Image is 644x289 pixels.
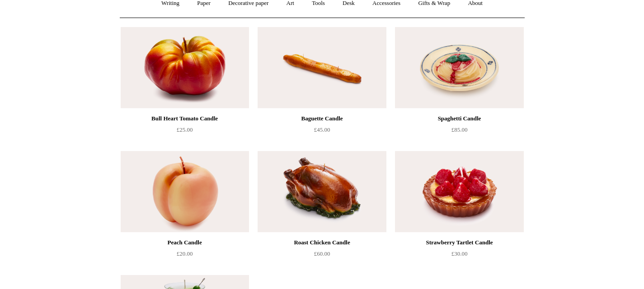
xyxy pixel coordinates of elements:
[121,27,249,108] a: Bull Heart Tomato Candle Bull Heart Tomato Candle
[397,237,521,248] div: Strawberry Tartlet Candle
[177,126,193,133] span: £25.00
[123,113,247,124] div: Bull Heart Tomato Candle
[123,237,247,248] div: Peach Candle
[451,250,468,257] span: £30.00
[258,151,386,232] a: Roast Chicken Candle Roast Chicken Candle
[121,151,249,232] a: Peach Candle Peach Candle
[258,113,386,150] a: Baguette Candle £45.00
[314,126,330,133] span: £45.00
[260,113,384,124] div: Baguette Candle
[177,250,193,257] span: £20.00
[395,151,523,232] img: Strawberry Tartlet Candle
[258,27,386,108] a: Baguette Candle Baguette Candle
[258,151,386,232] img: Roast Chicken Candle
[121,237,249,274] a: Peach Candle £20.00
[121,27,249,108] img: Bull Heart Tomato Candle
[121,113,249,150] a: Bull Heart Tomato Candle £25.00
[314,250,330,257] span: £60.00
[395,113,523,150] a: Spaghetti Candle £85.00
[260,237,384,248] div: Roast Chicken Candle
[395,27,523,108] img: Spaghetti Candle
[258,237,386,274] a: Roast Chicken Candle £60.00
[121,151,249,232] img: Peach Candle
[395,237,523,274] a: Strawberry Tartlet Candle £30.00
[395,27,523,108] a: Spaghetti Candle Spaghetti Candle
[397,113,521,124] div: Spaghetti Candle
[451,126,468,133] span: £85.00
[395,151,523,232] a: Strawberry Tartlet Candle Strawberry Tartlet Candle
[258,27,386,108] img: Baguette Candle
